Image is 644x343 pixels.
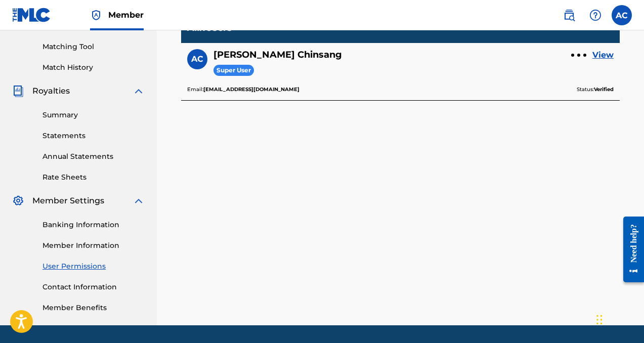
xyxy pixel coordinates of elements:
b: [EMAIL_ADDRESS][DOMAIN_NAME] [203,86,299,93]
div: User Menu [612,5,632,25]
img: Member Settings [12,195,24,207]
a: Member Information [42,240,145,251]
div: Help [585,5,606,25]
a: Public Search [559,5,579,25]
div: Drag [596,305,603,335]
a: Match History [42,62,145,73]
img: Royalties [12,85,24,97]
span: AC [191,53,203,65]
iframe: Resource Center [616,209,644,290]
iframe: Chat Widget [593,294,644,343]
a: User Permissions [42,261,145,272]
a: Statements [42,131,145,141]
img: help [589,9,602,21]
span: Member [108,9,144,21]
img: expand [133,195,145,207]
a: Summary [42,110,145,120]
img: MLC Logo [12,8,51,22]
span: Super User [213,65,254,76]
h5: Andre Chinsang [213,49,342,61]
span: Royalties [32,85,70,97]
a: Annual Statements [42,151,145,162]
b: Verified [594,86,614,93]
img: Top Rightsholder [90,9,102,21]
img: search [563,9,575,21]
a: Member Benefits [42,303,145,313]
p: Status: [577,85,614,94]
a: Rate Sheets [42,172,145,183]
a: Banking Information [42,220,145,230]
a: Matching Tool [42,41,145,52]
a: Contact Information [42,282,145,292]
span: Member Settings [32,195,104,207]
a: View [592,49,614,61]
p: Email: [187,85,299,94]
img: expand [133,85,145,97]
